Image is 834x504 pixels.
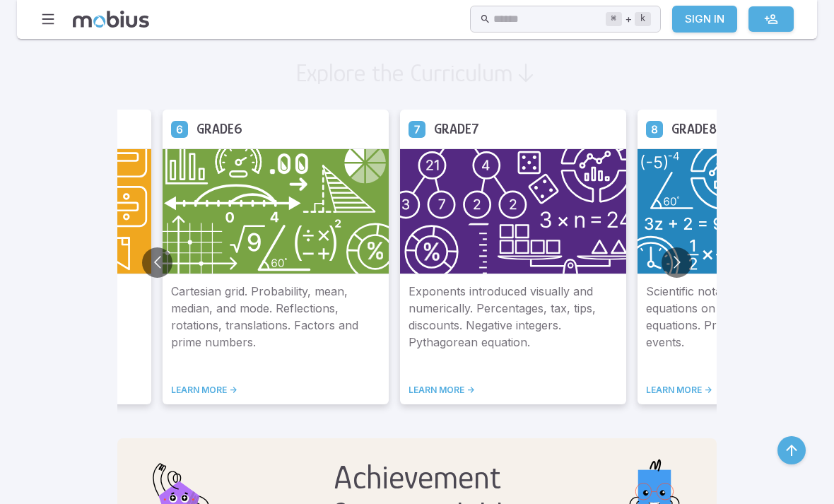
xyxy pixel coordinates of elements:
div: + [606,11,651,28]
p: Cartesian grid. Probability, mean, median, and mode. Reflections, rotations, translations. Factor... [171,283,380,368]
a: LEARN MORE -> [171,385,380,396]
h5: Grade 8 [671,118,717,140]
button: Go to previous slide [142,247,172,278]
a: LEARN MORE -> [409,385,618,396]
h2: Explore the Curriculum [295,59,513,87]
a: Sign In [672,6,737,33]
a: Grade 7 [409,120,425,137]
img: Grade 7 [400,148,626,274]
button: Go to next slide [662,247,692,278]
kbd: k [635,12,651,26]
h5: Grade 6 [196,118,242,140]
img: Grade 6 [163,148,389,274]
a: Grade 6 [171,120,188,137]
kbd: ⌘ [606,12,622,26]
h5: Grade 7 [434,118,479,140]
h2: Achievement [331,458,503,496]
a: Grade 8 [646,120,663,137]
p: Exponents introduced visually and numerically. Percentages, tax, tips, discounts. Negative intege... [409,283,618,368]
